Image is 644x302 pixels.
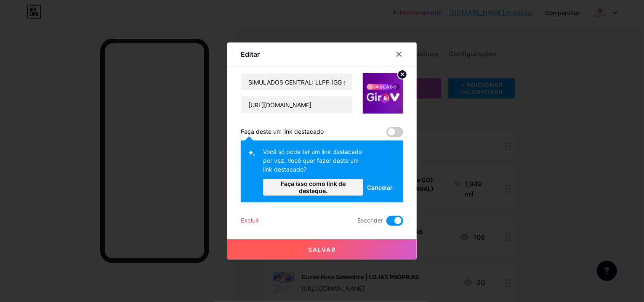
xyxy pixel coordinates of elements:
div: Você só pode ter um link destacado por vez. Você quer fazer deste um link destacado? [263,147,363,179]
div: Editar [241,49,260,59]
div: Excluir [241,216,259,226]
button: Salvar [227,239,417,260]
input: URL [241,96,352,113]
span: Esconder [357,216,383,226]
button: Cancelar [363,179,397,196]
font: Faça isso como link de destaque. [268,180,358,194]
span: Cancelar [367,183,393,192]
div: Faça deste um link destacado [241,127,324,137]
button: Faça isso como link de destaque. [263,179,363,196]
img: link_thumbnail [363,73,403,114]
input: Título [241,74,352,90]
span: Salvar [308,246,336,253]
